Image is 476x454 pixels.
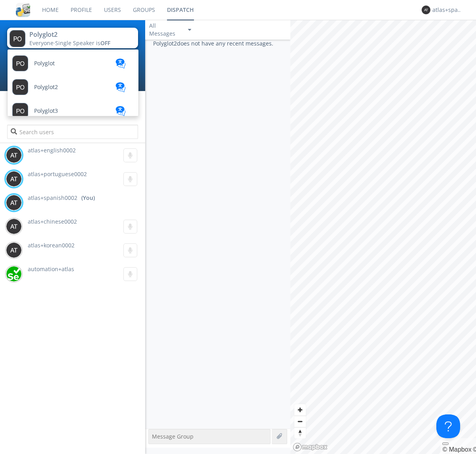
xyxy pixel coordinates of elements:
[294,427,306,439] span: Reset bearing to north
[55,39,110,47] span: Single Speaker is
[6,218,22,234] img: 373638.png
[6,147,22,163] img: 373638.png
[294,416,306,427] button: Zoom out
[145,40,290,429] div: Polyglot2 does not have any recent messages.
[81,194,95,202] div: (You)
[10,30,25,47] img: 373638.png
[294,427,306,439] button: Reset bearing to north
[442,446,471,453] a: Mapbox
[188,29,191,31] img: caret-down-sm.svg
[6,195,22,211] img: 373638.png
[6,242,22,258] img: 373638.png
[293,443,328,452] a: Mapbox logo
[436,414,460,438] iframe: Toggle Customer Support
[28,170,87,178] span: atlas+portuguese0002
[16,3,30,17] img: cddb5a64eb264b2086981ab96f4c1ba7
[7,49,139,116] ul: Polyglot2Everyone·Single Speaker isOFF
[442,443,449,445] button: Toggle attribution
[28,146,76,154] span: atlas+english0002
[29,30,119,39] div: Polyglot2
[28,194,77,202] span: atlas+spanish0002
[34,84,58,90] span: Polyglot2
[28,218,77,225] span: atlas+chinese0002
[6,266,22,282] img: d2d01cd9b4174d08988066c6d424eccd
[294,404,306,416] button: Zoom in
[28,241,75,249] span: atlas+korean0002
[7,125,138,139] input: Search users
[100,39,110,47] span: OFF
[422,6,430,14] img: 373638.png
[149,22,181,38] div: All Messages
[28,265,74,273] span: automation+atlas
[29,39,119,47] div: Everyone ·
[6,171,22,187] img: 373638.png
[115,82,127,92] img: translation-blue.svg
[432,6,462,14] div: atlas+spanish0002
[115,59,127,68] img: translation-blue.svg
[115,106,127,116] img: translation-blue.svg
[34,108,58,114] span: Polyglot3
[34,61,55,66] span: Polyglot
[7,28,138,48] button: Polyglot2Everyone·Single Speaker isOFF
